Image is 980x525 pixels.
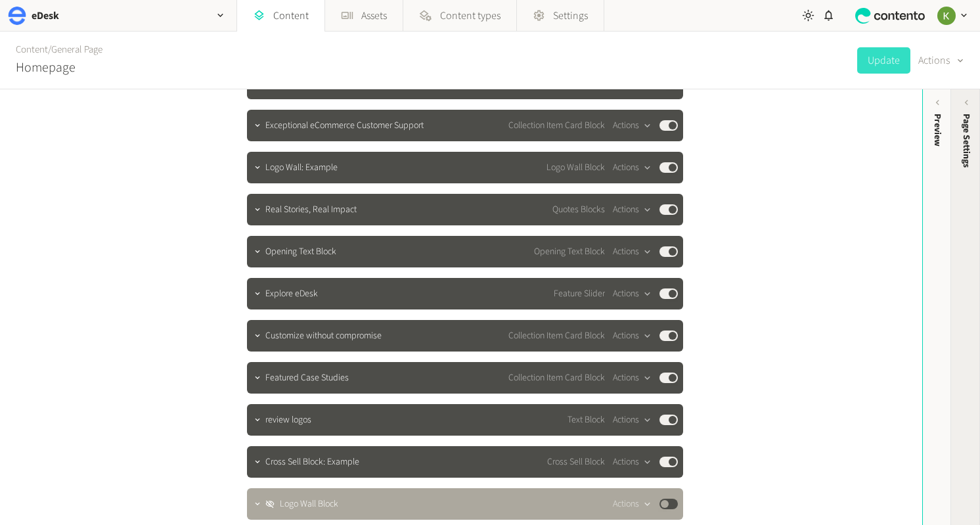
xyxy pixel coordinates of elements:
button: Actions [918,47,964,74]
img: eDesk [8,7,26,25]
span: Cross Sell Block [547,455,605,469]
span: Collection Item Card Block [508,371,605,385]
button: Actions [613,412,652,428]
h2: Homepage [16,58,76,78]
button: Actions [613,496,652,512]
button: Actions [613,118,652,133]
span: Feature Slider [554,287,605,301]
span: Text Block [568,413,605,427]
button: Actions [613,202,652,217]
button: Actions [613,244,652,260]
h2: eDesk [32,8,59,24]
span: Quotes Blocks [552,203,605,217]
span: Customize without compromise [265,329,382,343]
img: Keelin Terry [937,7,956,25]
span: Explore eDesk [265,287,318,301]
span: Content types [440,8,501,24]
button: Actions [613,328,652,344]
a: General Page [51,43,102,57]
span: Opening Text Block [265,245,336,259]
span: Logo Wall Block [280,497,338,511]
span: Logo Wall Block [546,161,605,175]
button: Update [857,47,910,74]
span: Logo Wall: Example [265,161,338,175]
span: Featured Case Studies [265,371,349,385]
div: Preview [931,114,945,147]
a: Content [16,43,48,57]
button: Actions [613,160,652,175]
span: Opening Text Block [534,245,605,259]
button: Actions [613,370,652,386]
button: Actions [613,286,652,302]
span: Collection Item Card Block [508,119,605,133]
span: Collection Item Card Block [508,329,605,343]
span: review logos [265,413,311,427]
span: / [48,43,51,57]
span: Page Settings [960,114,973,168]
span: Cross Sell Block: Example [265,455,359,469]
button: Actions [613,454,652,470]
span: Real Stories, Real Impact [265,203,357,217]
span: Exceptional eCommerce Customer Support [265,119,424,133]
span: Settings [553,8,588,24]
